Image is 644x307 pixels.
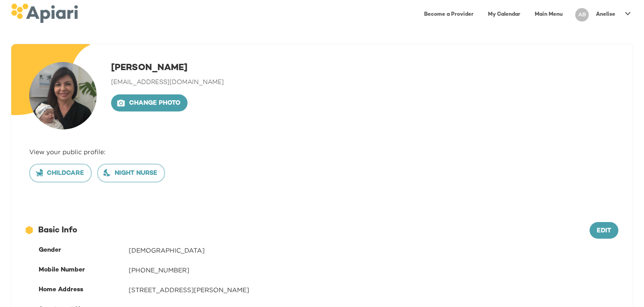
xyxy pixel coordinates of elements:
span: Change photo [118,98,180,109]
img: logo [11,4,78,23]
a: My Calendar [483,5,526,24]
button: Childcare [29,164,92,182]
button: Night nurse [97,164,165,182]
span: Night nurse [105,168,157,179]
div: [STREET_ADDRESS][PERSON_NAME] [129,285,618,294]
button: Edit [590,222,618,239]
p: Anelise [596,11,615,18]
div: Mobile Number [39,266,129,275]
a: Become a Provider [419,5,479,24]
div: [DEMOGRAPHIC_DATA] [129,246,618,255]
h1: [PERSON_NAME] [111,62,224,75]
div: View your public profile: [29,147,615,156]
div: Home Address [39,285,129,294]
span: Childcare [37,168,84,179]
a: Childcare [29,169,92,176]
span: Edit [597,226,611,237]
img: user-photo-123-1725325641462.jpeg [29,62,97,129]
div: AB [575,8,589,22]
a: Night nurse [97,169,165,176]
div: Basic Info [26,225,590,236]
span: [EMAIL_ADDRESS][DOMAIN_NAME] [111,79,224,86]
a: Main Menu [529,5,568,24]
div: Gender [39,246,129,255]
button: Change photo [111,94,188,111]
div: [PHONE_NUMBER] [129,266,618,275]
